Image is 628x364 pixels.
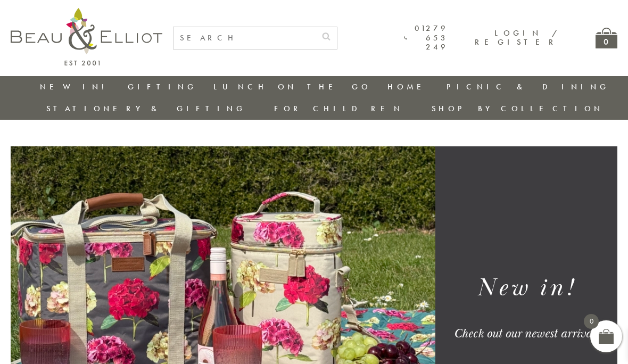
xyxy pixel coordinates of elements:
a: Stationery & Gifting [46,103,246,114]
a: Login / Register [475,28,558,47]
h1: New in! [444,272,608,304]
a: Home [387,81,430,92]
a: For Children [274,103,403,114]
a: Lunch On The Go [213,81,371,92]
a: Picnic & Dining [447,81,609,92]
img: logo [11,8,162,65]
span: 0 [584,314,599,329]
input: SEARCH [173,27,316,49]
a: Shop by collection [432,103,604,114]
div: Check out our newest arrivals [444,326,608,342]
a: New in! [40,81,111,92]
a: 0 [596,28,617,48]
a: 01279 653 249 [404,24,448,52]
a: Gifting [128,81,197,92]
